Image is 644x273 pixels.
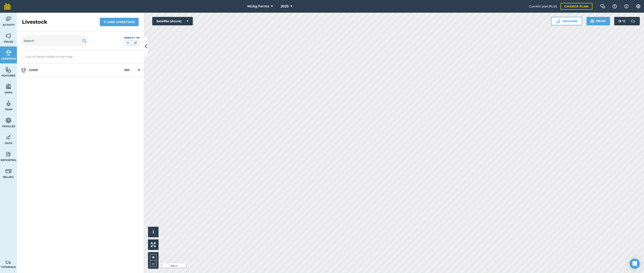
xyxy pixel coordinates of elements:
[560,3,592,10] a: Change plan
[556,19,560,23] img: Ruler icon
[148,227,159,237] button: i
[614,17,640,25] button: 13 °C
[5,50,11,56] img: svg+xml;base64,PD94bWwgdmVyc2lvbj0iMS4wIiBlbmNvZGluZz0idXRmLTgiPz4KPCEtLSBHZW5lcmF0b3I6IEFkb2JlIE...
[5,260,11,264] img: svg+xml;base64,PD94bWwgdmVyc2lvbj0iMS4wIiBlbmNvZGluZz0idXRmLTgiPz4KPCEtLSBHZW5lcmF0b3I6IEFkb2JlIE...
[629,17,637,25] img: svg+xml;base64,PD94bWwgdmVyc2lvbj0iMS4wIiBlbmNvZGluZz0idXRmLTgiPz4KPCEtLSBHZW5lcmF0b3I6IEFkb2JlIE...
[153,229,154,235] span: i
[133,41,138,45] img: svg+xml;base64,PHN2ZyB4bWxucz0iaHR0cDovL3d3dy53My5vcmcvMjAwMC9zdmciIHdpZHRoPSI1MCIgaGVpZ2h0PSI0MC...
[4,3,11,10] img: fieldmargin Logo
[5,16,11,22] img: svg+xml;base64,PD94bWwgdmVyc2lvbj0iMS4wIiBlbmNvZGluZz0idXRmLTgiPz4KPCEtLSBHZW5lcmF0b3I6IEFkb2JlIE...
[21,68,124,73] strong: Cattle
[150,261,156,267] button: –
[551,17,582,25] button: Measure
[630,259,640,269] div: Open Intercom Messenger
[5,117,11,124] img: svg+xml;base64,PD94bWwgdmVyc2lvbj0iMS4wIiBlbmNvZGluZz0idXRmLTgiPz4KPCEtLSBHZW5lcmF0b3I6IEFkb2JlIE...
[150,254,156,261] button: +
[600,4,605,8] img: Two speech bubbles overlapping with the left bubble in the forefront
[22,19,47,25] h2: Livestock
[100,18,139,26] a: Add Livestock
[152,17,193,25] button: Satellite (Azure)
[618,17,625,25] span: 13 ° C
[5,100,11,107] img: svg+xml;base64,PD94bWwgdmVyc2lvbj0iMS4wIiBlbmNvZGluZz0idXRmLTgiPz4KPCEtLSBHZW5lcmF0b3I6IEFkb2JlIE...
[612,4,617,8] img: A question mark icon
[82,38,86,43] img: svg+xml;base64,PHN2ZyB4bWxucz0iaHR0cDovL3d3dy53My5vcmcvMjAwMC9zdmciIHdpZHRoPSIxOSIgaGVpZ2h0PSIyNC...
[5,67,11,73] img: svg+xml;base64,PHN2ZyB4bWxucz0iaHR0cDovL3d3dy53My5vcmcvMjAwMC9zdmciIHdpZHRoPSI1NiIgaGVpZ2h0PSI2MC...
[5,83,11,90] img: svg+xml;base64,PHN2ZyB4bWxucz0iaHR0cDovL3d3dy53My5vcmcvMjAwMC9zdmciIHdpZHRoPSI1NiIgaGVpZ2h0PSI2MC...
[124,68,130,73] strong: 592
[123,36,140,40] div: Visibility: On
[21,55,140,59] label: List of herds visible on the map
[624,4,629,9] img: svg+xml;base64,PHN2ZyB4bWxucz0iaHR0cDovL3d3dy53My5vcmcvMjAwMC9zdmciIHdpZHRoPSIxNyIgaGVpZ2h0PSIxNy...
[590,19,594,24] img: svg+xml;base64,PHN2ZyB4bWxucz0iaHR0cDovL3d3dy53My5vcmcvMjAwMC9zdmciIHdpZHRoPSIxOSIgaGVpZ2h0PSIyNC...
[5,168,11,174] img: svg+xml;base64,PD94bWwgdmVyc2lvbj0iMS4wIiBlbmNvZGluZz0idXRmLTgiPz4KPCEtLSBHZW5lcmF0b3I6IEFkb2JlIE...
[5,151,11,157] img: svg+xml;base64,PD94bWwgdmVyc2lvbj0iMS4wIiBlbmNvZGluZz0idXRmLTgiPz4KPCEtLSBHZW5lcmF0b3I6IEFkb2JlIE...
[5,33,11,39] img: svg+xml;base64,PHN2ZyB4bWxucz0iaHR0cDovL3d3dy53My5vcmcvMjAwMC9zdmciIHdpZHRoPSI1NiIgaGVpZ2h0PSI2MC...
[21,68,26,73] img: svg+xml;base64,PD94bWwgdmVyc2lvbj0iMS4wIiBlbmNvZGluZz0idXRmLTgiPz4KPCEtLSBHZW5lcmF0b3I6IEFkb2JlIE...
[5,134,11,141] img: svg+xml;base64,PD94bWwgdmVyc2lvbj0iMS4wIiBlbmNvZGluZz0idXRmLTgiPz4KPCEtLSBHZW5lcmF0b3I6IEFkb2JlIE...
[529,4,557,9] span: Current plan : PLUS
[586,17,610,25] button: Print
[21,36,89,46] input: Search
[247,4,269,9] span: McAg Farms
[636,4,641,8] img: A cog icon
[151,242,156,247] img: Four arrows, one pointing top left, one top right, one bottom right and the last bottom left
[281,4,289,9] span: 2025
[104,19,107,25] img: svg+xml;base64,PHN2ZyB4bWxucz0iaHR0cDovL3d3dy53My5vcmcvMjAwMC9zdmciIHdpZHRoPSIxNCIgaGVpZ2h0PSIyNC...
[125,41,130,45] img: svg+xml;base64,PHN2ZyB4bWxucz0iaHR0cDovL3d3dy53My5vcmcvMjAwMC9zdmciIHdpZHRoPSI1MCIgaGVpZ2h0PSI0MC...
